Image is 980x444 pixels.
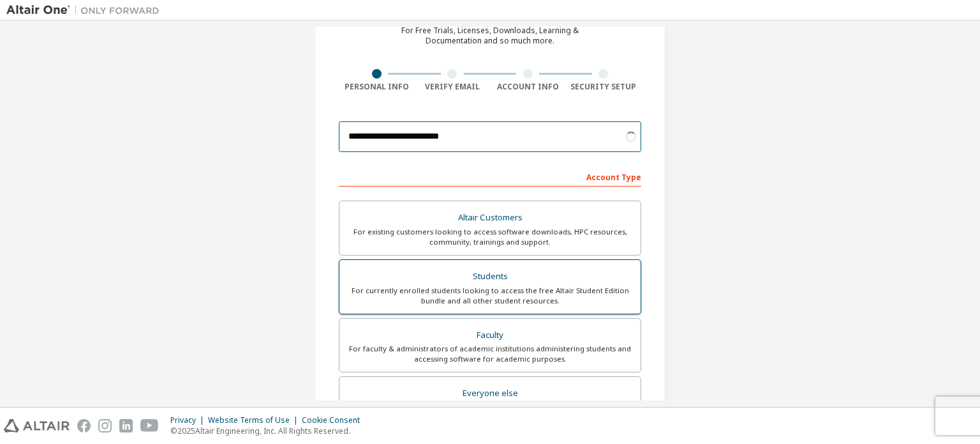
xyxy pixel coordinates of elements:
div: Verify Email [415,82,491,92]
img: linkedin.svg [119,419,133,433]
div: Security Setup [566,82,642,92]
p: © 2025 Altair Engineering, Inc. All Rights Reserved. [170,425,367,436]
div: Altair Customers [347,209,633,227]
div: For existing customers looking to access software downloads, HPC resources, community, trainings ... [347,227,633,247]
div: For faculty & administrators of academic institutions administering students and accessing softwa... [347,344,633,364]
div: Everyone else [347,385,633,402]
div: Website Terms of Use [208,415,302,425]
div: Students [347,268,633,286]
div: Account Info [490,82,566,92]
div: Privacy [170,415,208,425]
div: For Free Trials, Licenses, Downloads, Learning & Documentation and so much more. [401,26,579,46]
img: instagram.svg [98,419,112,433]
img: altair_logo.svg [4,419,70,433]
img: facebook.svg [77,419,91,433]
img: Altair One [6,4,166,17]
div: Account Type [339,166,641,187]
div: Faculty [347,326,633,344]
div: Cookie Consent [302,415,367,425]
div: Personal Info [339,82,415,92]
div: For currently enrolled students looking to access the free Altair Student Edition bundle and all ... [347,286,633,306]
img: youtube.svg [140,419,159,433]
